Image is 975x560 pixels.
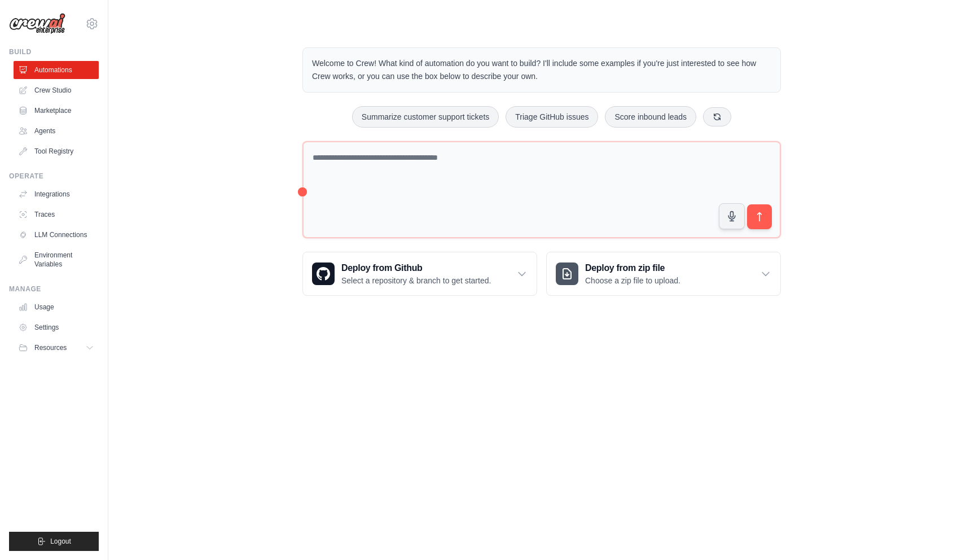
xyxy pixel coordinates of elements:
[9,13,65,34] img: Logo
[585,261,680,275] h3: Deploy from zip file
[605,106,696,128] button: Score inbound leads
[14,339,99,357] button: Resources
[9,47,99,56] div: Build
[14,142,99,160] a: Tool Registry
[506,106,598,128] button: Triage GitHub issues
[14,81,99,99] a: Crew Studio
[50,537,71,546] span: Logout
[14,246,99,273] a: Environment Variables
[14,298,99,316] a: Usage
[14,102,99,120] a: Marketplace
[312,57,771,83] p: Welcome to Crew! What kind of automation do you want to build? I'll include some examples if you'...
[14,226,99,244] a: LLM Connections
[341,275,491,286] p: Select a repository & branch to get started.
[352,106,499,128] button: Summarize customer support tickets
[14,185,99,203] a: Integrations
[9,285,99,294] div: Manage
[341,261,491,275] h3: Deploy from Github
[14,122,99,140] a: Agents
[9,532,99,551] button: Logout
[9,172,99,181] div: Operate
[14,318,99,336] a: Settings
[34,343,67,352] span: Resources
[14,205,99,224] a: Traces
[14,61,99,79] a: Automations
[585,275,680,286] p: Choose a zip file to upload.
